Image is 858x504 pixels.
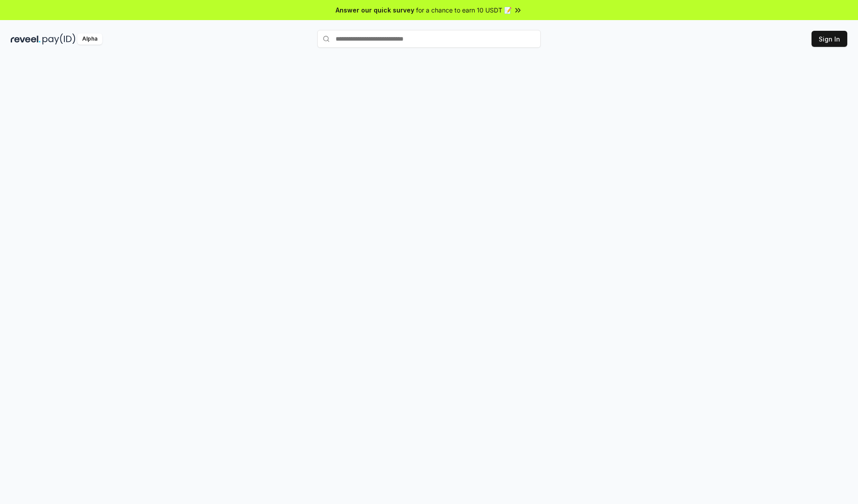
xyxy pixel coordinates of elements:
span: Answer our quick survey [336,5,414,15]
span: for a chance to earn 10 USDT 📝 [416,5,512,15]
img: reveel_dark [11,33,41,45]
button: Sign In [812,31,847,47]
div: Alpha [77,33,102,45]
img: pay_id [42,33,76,45]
